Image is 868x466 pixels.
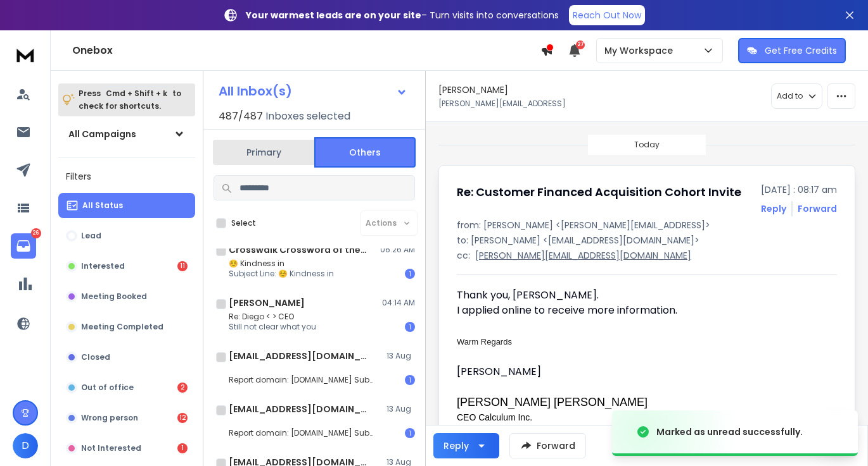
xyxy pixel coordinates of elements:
p: [DATE] : 08:17 am [761,183,837,196]
button: Lead [58,223,195,248]
h1: [EMAIL_ADDRESS][DOMAIN_NAME] [229,403,368,415]
span: 27 [576,40,585,49]
h1: Crosswalk Crossword of the Day [229,243,368,256]
button: Not Interested1 [58,436,195,461]
a: Reach Out Now [569,5,645,25]
p: Wrong person [81,413,138,423]
span: CEO Calculum Inc. [457,412,532,422]
button: Reply [433,433,499,458]
div: 12 [177,413,188,423]
p: Add to [777,91,803,101]
p: Re: Diego < > CEO [229,312,316,322]
div: 1 [405,375,415,385]
h1: [PERSON_NAME] [438,83,508,96]
div: Thank you, [PERSON_NAME]. [457,288,827,303]
p: from: [PERSON_NAME] <[PERSON_NAME][EMAIL_ADDRESS]> [457,219,837,231]
p: Report domain: [DOMAIN_NAME] Submitter: [DOMAIN_NAME] [229,375,381,385]
button: Out of office2 [58,375,195,400]
p: Today [634,140,660,150]
div: 2 [177,383,188,393]
p: Subject Line: ☺️ Kindness in [229,269,334,279]
p: [PERSON_NAME][EMAIL_ADDRESS][DOMAIN_NAME] [475,249,691,262]
p: Report domain: [DOMAIN_NAME] Submitter: [DOMAIN_NAME] [229,428,381,438]
button: Get Free Credits [738,38,846,63]
h3: Filters [58,168,195,185]
button: Forward [509,433,586,458]
button: D [13,433,38,458]
p: Not Interested [81,443,141,453]
p: [PERSON_NAME][EMAIL_ADDRESS] [438,99,566,109]
div: 1 [405,269,415,279]
p: 13 Aug [386,351,415,361]
label: Select [231,218,256,228]
div: Forward [798,202,837,215]
span: 487 / 487 [219,109,263,124]
button: Meeting Completed [58,314,195,340]
p: Meeting Completed [81,322,163,332]
div: Reply [444,439,469,452]
p: Out of office [81,383,134,393]
h1: All Inbox(s) [219,85,292,97]
p: cc: [457,249,470,262]
div: 11 [177,261,188,271]
button: Reply [761,202,786,215]
button: Wrong person12 [58,405,195,431]
p: 26 [31,228,41,238]
h1: [EMAIL_ADDRESS][DOMAIN_NAME] [229,350,368,362]
p: Lead [81,231,101,241]
div: 1 [177,443,188,453]
button: Others [314,137,416,168]
button: Primary [213,138,314,166]
p: Reach Out Now [573,9,641,21]
button: All Inbox(s) [208,78,418,104]
a: 26 [11,233,36,259]
p: All Status [82,200,123,211]
div: I applied online to receive more information. [457,303,827,318]
span: Warm Regards [457,337,512,346]
h1: Re: Customer Financed Acquisition Cohort Invite [457,183,741,201]
p: Interested [81,261,125,271]
div: Marked as unread successfully. [656,426,803,438]
h1: All Campaigns [68,128,136,140]
p: – Turn visits into conversations [246,9,559,21]
span: [PERSON_NAME] [457,396,551,408]
img: logo [13,43,38,66]
button: All Campaigns [58,121,195,147]
button: Meeting Booked [58,284,195,309]
span: [PERSON_NAME] [554,396,648,408]
h1: Onebox [72,43,540,58]
button: Closed [58,345,195,370]
p: Closed [81,352,110,362]
p: ☺️ Kindness in [229,259,334,269]
span: [PERSON_NAME] [457,364,541,379]
span: Cmd + Shift + k [104,86,169,101]
button: All Status [58,193,195,218]
button: Interested11 [58,254,195,279]
strong: Your warmest leads are on your site [246,9,421,21]
p: Get Free Credits [765,44,837,57]
p: 13 Aug [386,404,415,414]
p: to: [PERSON_NAME] <[EMAIL_ADDRESS][DOMAIN_NAME]> [457,234,837,247]
p: 04:14 AM [382,298,415,308]
h1: [PERSON_NAME] [229,297,305,309]
div: 1 [405,322,415,332]
p: Meeting Booked [81,291,147,302]
h3: Inboxes selected [265,109,350,124]
p: Press to check for shortcuts. [79,87,181,113]
div: 1 [405,428,415,438]
p: 06:26 AM [380,245,415,255]
p: My Workspace [604,44,678,57]
p: Still not clear what you [229,322,316,332]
